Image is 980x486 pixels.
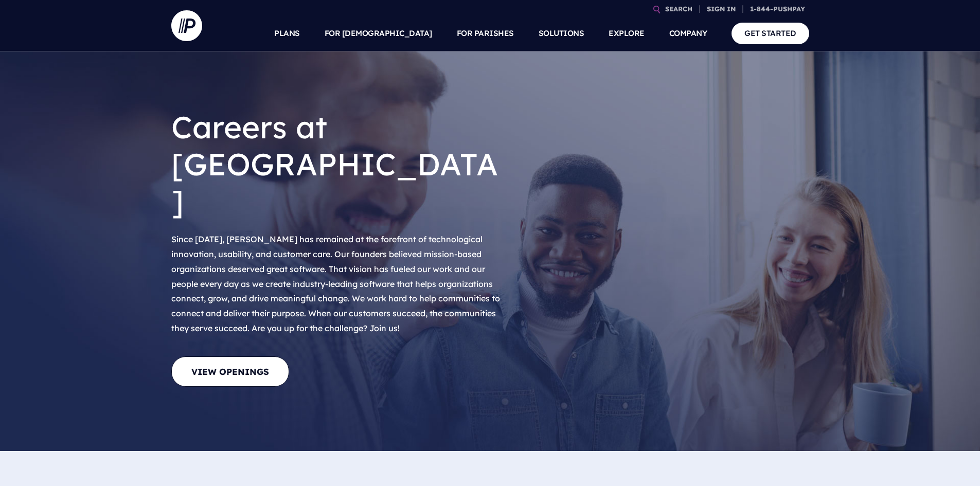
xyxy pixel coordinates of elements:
a: EXPLORE [609,15,645,51]
a: FOR PARISHES [457,15,514,51]
span: Since [DATE], [PERSON_NAME] has remained at the forefront of technological innovation, usability,... [171,234,500,333]
a: COMPANY [669,15,707,51]
a: FOR [DEMOGRAPHIC_DATA] [325,15,432,51]
h1: Careers at [GEOGRAPHIC_DATA] [171,100,506,228]
a: PLANS [274,15,300,51]
a: View Openings [171,356,289,387]
a: GET STARTED [732,23,809,44]
a: SOLUTIONS [539,15,584,51]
